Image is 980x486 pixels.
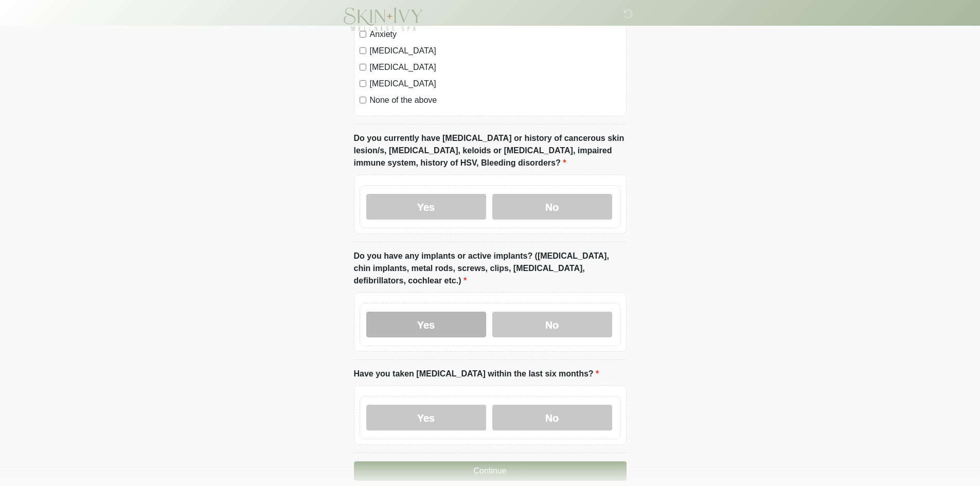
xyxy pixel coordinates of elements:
[354,250,627,287] label: Do you have any implants or active implants? ([MEDICAL_DATA], chin implants, metal rods, screws, ...
[492,194,612,220] label: No
[370,78,621,90] label: [MEDICAL_DATA]
[360,80,366,87] input: [MEDICAL_DATA]
[366,312,486,337] label: Yes
[366,194,486,220] label: Yes
[360,64,366,70] input: [MEDICAL_DATA]
[366,405,486,430] label: Yes
[344,8,423,31] img: Skin and Ivy Wellness Spa Logo
[492,312,612,337] label: No
[370,61,621,74] label: [MEDICAL_DATA]
[354,132,627,169] label: Do you currently have [MEDICAL_DATA] or history of cancerous skin lesion/s, [MEDICAL_DATA], keloi...
[354,368,599,380] label: Have you taken [MEDICAL_DATA] within the last six months?
[370,94,621,106] label: None of the above
[360,97,366,103] input: None of the above
[370,45,621,57] label: [MEDICAL_DATA]
[360,47,366,54] input: [MEDICAL_DATA]
[354,461,627,481] button: Continue
[492,405,612,430] label: No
